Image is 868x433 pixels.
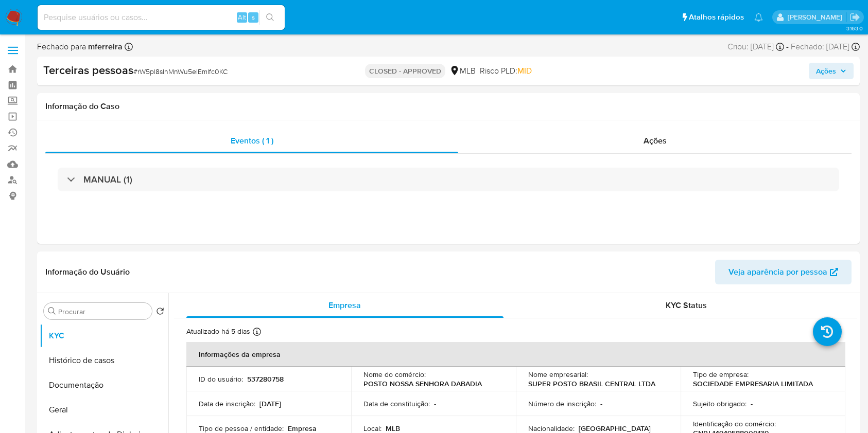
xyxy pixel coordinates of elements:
[788,12,846,22] p: magno.ferreira@mercadopago.com.br
[449,65,476,77] div: MLB
[644,135,667,147] span: Ações
[199,374,243,384] p: ID do usuário :
[728,260,827,284] span: Veja aparência por pessoa
[386,424,400,433] p: MLB
[816,63,836,79] span: Ações
[727,41,784,52] div: Criou: [DATE]
[133,66,228,77] span: # rW5pl8sInMnWu5elEmIfc0KC
[517,65,532,77] span: MID
[252,12,255,22] span: s
[247,374,284,384] p: 537280758
[45,267,130,277] h1: Informação do Usuário
[38,11,285,24] input: Pesquise usuários ou casos...
[328,299,361,311] span: Empresa
[689,12,744,23] span: Atalhos rápidos
[528,399,596,408] p: Número de inscrição :
[528,370,588,379] p: Nome empresarial :
[259,399,281,408] p: [DATE]
[791,41,860,52] div: Fechado: [DATE]
[528,424,575,433] p: Nacionalidade :
[528,379,655,388] p: SUPER POSTO BRASIL CENTRAL LTDA
[186,327,250,336] p: Atualizado há 5 dias
[37,41,123,52] span: Fechado para
[693,419,776,428] p: Identificação do comércio :
[666,299,707,311] span: KYC Status
[43,62,133,78] b: Terceiras pessoas
[238,12,246,22] span: Alt
[40,373,168,398] button: Documentação
[849,12,860,23] a: Sair
[754,13,763,22] a: Notificações
[693,370,749,379] p: Tipo de empresa :
[786,41,789,52] span: -
[363,370,426,379] p: Nome do comércio :
[40,323,168,348] button: KYC
[434,399,436,408] p: -
[83,174,132,185] h3: MANUAL (1)
[40,398,168,422] button: Geral
[199,424,284,433] p: Tipo de pessoa / entidade :
[199,399,255,408] p: Data de inscrição :
[809,63,854,79] button: Ações
[58,168,839,191] div: MANUAL (1)
[40,348,168,373] button: Histórico de casos
[480,65,532,77] span: Risco PLD:
[363,399,430,408] p: Data de constituição :
[579,424,651,433] p: [GEOGRAPHIC_DATA]
[365,64,445,78] p: CLOSED - APPROVED
[288,424,317,433] p: Empresa
[58,307,148,316] input: Procurar
[48,307,56,315] button: Procurar
[715,260,852,284] button: Veja aparência por pessoa
[751,399,753,408] p: -
[693,379,813,388] p: SOCIEDADE EMPRESARIA LIMITADA
[45,101,852,112] h1: Informação do Caso
[86,41,123,52] b: mferreira
[363,379,482,388] p: POSTO NOSSA SENHORA DABADIA
[600,399,602,408] p: -
[259,10,281,25] button: search-icon
[186,342,845,367] th: Informações da empresa
[693,399,747,408] p: Sujeito obrigado :
[363,424,381,433] p: Local :
[231,135,273,147] span: Eventos ( 1 )
[156,307,164,318] button: Retornar ao pedido padrão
